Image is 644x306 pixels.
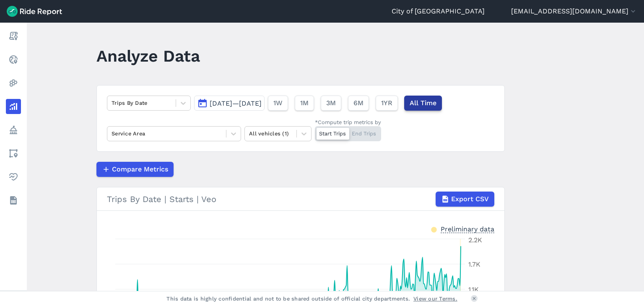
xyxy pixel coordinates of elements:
[511,6,637,16] button: [EMAIL_ADDRESS][DOMAIN_NAME]
[6,122,21,137] a: Policy
[6,193,21,208] a: Datasets
[326,98,336,108] span: 3M
[107,192,494,207] div: Trips By Date | Starts | Veo
[96,44,200,67] h1: Analyze Data
[268,96,288,111] button: 1W
[96,162,174,177] button: Compare Metrics
[112,164,168,174] span: Compare Metrics
[321,96,341,111] button: 3M
[413,295,457,303] a: View our Terms.
[6,169,21,184] a: Health
[6,146,21,161] a: Areas
[6,75,21,91] a: Heatmaps
[381,98,392,108] span: 1YR
[348,96,369,111] button: 6M
[441,224,494,233] div: Preliminary data
[392,6,485,16] a: City of [GEOGRAPHIC_DATA]
[6,29,21,44] a: Report
[300,98,309,108] span: 1M
[6,99,21,114] a: Analyze
[6,52,21,67] a: Realtime
[410,98,436,108] span: All Time
[451,194,489,204] span: Export CSV
[194,96,265,111] button: [DATE]—[DATE]
[210,99,262,107] span: [DATE]—[DATE]
[376,96,398,111] button: 1YR
[436,192,494,207] button: Export CSV
[7,6,62,17] img: Ride Report
[353,98,364,108] span: 6M
[468,236,482,244] tspan: 2.2K
[273,98,283,108] span: 1W
[315,118,381,126] div: *Compute trip metrics by
[295,96,314,111] button: 1M
[468,285,479,293] tspan: 1.1K
[404,96,442,111] button: All Time
[468,260,480,268] tspan: 1.7K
